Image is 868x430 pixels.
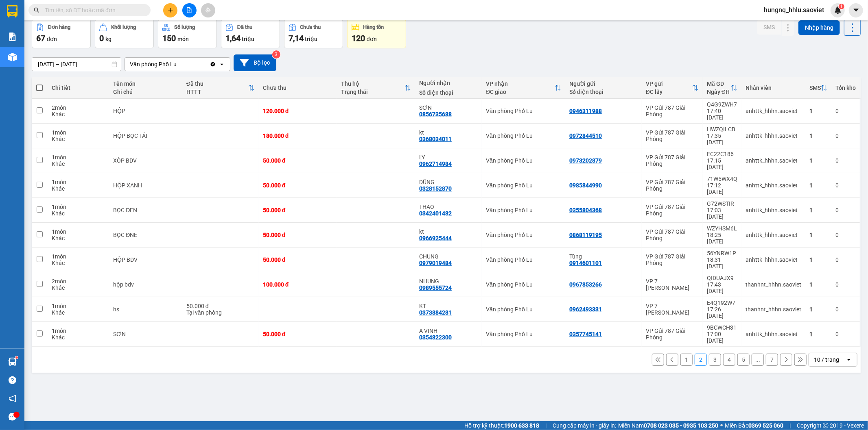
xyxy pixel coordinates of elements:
[219,61,225,67] svg: open
[113,306,178,313] div: hs
[809,306,827,313] div: 1
[186,309,255,316] div: Tại văn phòng
[757,5,831,15] span: hungnq_hhlu.saoviet
[419,334,452,341] div: 0354822300
[707,157,737,170] div: 17:15 [DATE]
[52,154,105,161] div: 1 món
[707,151,737,157] div: EC22C186
[7,5,17,17] img: logo-vxr
[105,36,112,42] span: kg
[746,108,801,114] div: anhttk_hhhn.saoviet
[419,111,452,117] div: 0856735688
[723,354,735,366] button: 4
[52,260,105,266] div: Khác
[569,108,602,114] div: 0946311988
[419,179,478,185] div: DŨNG
[419,136,452,142] div: 0368034011
[186,7,192,13] span: file-add
[839,4,844,9] sup: 1
[113,331,178,337] div: SƠN
[569,207,602,213] div: 0355804368
[34,7,39,13] span: search
[300,24,321,30] div: Chưa thu
[419,303,478,309] div: KT
[263,207,333,213] div: 50.000 đ
[707,200,737,207] div: G72WSTIR
[263,331,333,337] div: 50.000 đ
[846,356,852,363] svg: open
[646,253,699,266] div: VP Gửi 787 Giải Phóng
[419,328,478,334] div: A VINH
[707,89,731,95] div: Ngày ĐH
[646,278,699,291] div: VP 7 [PERSON_NAME]
[482,77,565,99] th: Toggle SortBy
[45,6,141,15] input: Tìm tên, số ĐT hoặc mã đơn
[52,284,105,291] div: Khác
[569,182,602,189] div: 0985844990
[486,306,561,313] div: Văn phòng Phố Lu
[646,80,692,87] div: VP gửi
[835,331,856,337] div: 0
[347,19,406,48] button: Hàng tồn120đơn
[646,328,699,341] div: VP Gửi 787 Giải Phóng
[201,3,215,17] button: aim
[419,210,452,217] div: 0342401482
[113,256,178,263] div: HỘP BDV
[263,256,333,263] div: 50.000 đ
[486,207,561,213] div: Văn phòng Phố Lu
[798,20,840,35] button: Nhập hàng
[569,281,602,288] div: 0967853266
[52,303,105,309] div: 1 món
[263,157,333,164] div: 50.000 đ
[646,129,699,142] div: VP Gửi 787 Giải Phóng
[52,179,105,185] div: 1 món
[707,306,737,319] div: 17:26 [DATE]
[809,232,827,238] div: 1
[52,309,105,316] div: Khác
[823,423,829,428] span: copyright
[419,129,478,136] div: kt
[569,331,602,337] div: 0357745141
[52,328,105,334] div: 1 món
[853,7,860,14] span: caret-down
[746,306,801,313] div: thanhnt_hhhn.saoviet
[182,77,259,99] th: Toggle SortBy
[809,132,827,139] div: 1
[221,19,280,48] button: Đã thu1,64 triệu
[263,182,333,189] div: 50.000 đ
[707,281,737,294] div: 17:43 [DATE]
[52,210,105,217] div: Khác
[746,281,801,288] div: thanhnt_hhhn.saoviet
[707,207,737,220] div: 17:03 [DATE]
[486,281,561,288] div: Văn phòng Phố Lu
[486,331,561,337] div: Văn phòng Phố Lu
[642,77,703,99] th: Toggle SortBy
[707,132,737,146] div: 17:35 [DATE]
[835,281,856,288] div: 0
[168,7,173,13] span: plus
[707,80,731,87] div: Mã GD
[486,132,561,139] div: Văn phòng Phố Lu
[305,36,317,42] span: triệu
[709,354,721,366] button: 3
[284,19,343,48] button: Chưa thu7,14 triệu
[486,232,561,238] div: Văn phòng Phố Lu
[52,253,105,260] div: 1 món
[809,281,827,288] div: 1
[32,58,121,71] input: Select a date range.
[177,60,178,68] input: Selected Văn phòng Phố Lu.
[186,89,248,95] div: HTTT
[263,132,333,139] div: 180.000 đ
[835,108,856,114] div: 0
[835,232,856,238] div: 0
[111,24,136,30] div: Khối lượng
[720,424,723,427] span: ⚪️
[352,33,365,43] span: 120
[707,108,737,121] div: 17:40 [DATE]
[464,421,539,430] span: Hỗ trợ kỹ thuật:
[162,33,176,43] span: 150
[99,33,104,43] span: 0
[486,157,561,164] div: Văn phòng Phố Lu
[52,185,105,192] div: Khác
[113,157,178,164] div: XỐP BDV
